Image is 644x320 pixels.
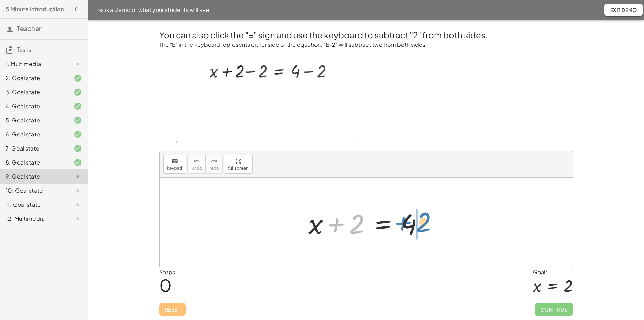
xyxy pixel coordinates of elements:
[6,215,62,223] div: 12. Multimedia
[6,74,62,82] div: 2. Goal state
[187,155,206,174] button: undoundo
[533,268,573,276] div: Goal:
[6,130,62,139] div: 6. Goal state
[74,116,82,124] i: Task finished and correct.
[604,4,643,16] button: Exit Demo
[74,74,82,82] i: Task finished and correct.
[211,157,217,166] i: redo
[159,268,177,276] label: Steps:
[74,215,82,223] i: Task not started.
[6,200,62,209] div: 11. Goal state
[176,57,358,143] img: e256af34d3a4bef511c9807a38e2ee9fa22f091e05be5a6d54e558bb7be714a6.gif
[74,88,82,96] i: Task finished and correct.
[193,157,200,166] i: undo
[74,186,82,195] i: Task not started.
[6,116,62,124] div: 5. Goal state
[167,166,183,171] span: keypad
[74,200,82,209] i: Task not started.
[163,155,186,174] button: keyboardkeypad
[6,172,62,181] div: 9. Goal state
[6,5,64,13] h4: 5 Minute Introduction
[74,60,82,68] i: Task not started.
[6,102,62,110] div: 4. Goal state
[74,130,82,139] i: Task finished and correct.
[74,172,82,181] i: Task not started.
[6,158,62,167] div: 8. Goal state
[228,166,248,171] span: fullscreen
[74,158,82,167] i: Task finished and correct.
[159,41,573,49] p: The "E" in the keyboard represents either side of the equation. "E-2" will subtract two from both...
[191,166,202,171] span: undo
[74,102,82,110] i: Task finished and correct.
[159,29,573,41] h2: You can also click the "=" sign and use the keyboard to subtract "2" from both sides.
[224,155,252,174] button: fullscreen
[6,88,62,96] div: 3. Goal state
[94,6,211,14] span: This is a demo of what your students will see.
[209,166,219,171] span: redo
[6,60,62,68] div: 1. Multimedia
[159,274,172,296] span: 0
[171,157,178,166] i: keyboard
[6,144,62,153] div: 7. Goal state
[205,155,223,174] button: redoredo
[74,144,82,153] i: Task finished and correct.
[17,46,31,53] span: Tasks
[610,7,637,13] span: Exit Demo
[6,186,62,195] div: 10. Goal state
[17,24,42,32] span: Teacher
